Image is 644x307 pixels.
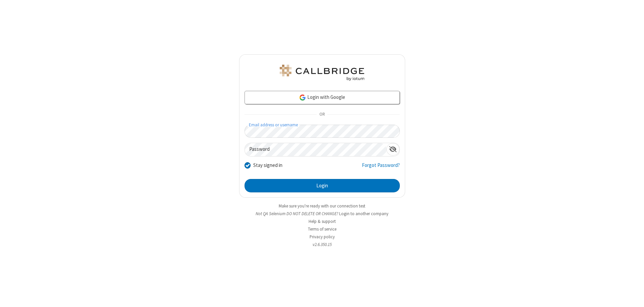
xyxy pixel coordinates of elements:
a: Privacy policy [310,234,335,240]
a: Terms of service [308,226,336,232]
a: Make sure you're ready with our connection test [279,203,365,209]
button: Login to another company [339,210,388,217]
img: google-icon.png [299,94,306,101]
a: Login with Google [245,91,400,104]
input: Email address or username [245,125,400,138]
li: v2.6.350.15 [239,241,405,248]
img: QA Selenium DO NOT DELETE OR CHANGE [278,65,366,81]
a: Help & support [309,219,336,224]
div: Show password [386,143,399,156]
button: Login [245,179,400,192]
span: OR [317,110,327,119]
li: Not QA Selenium DO NOT DELETE OR CHANGE? [239,210,405,217]
input: Password [245,143,386,156]
a: Forgot Password? [362,162,400,174]
label: Stay signed in [253,162,282,169]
